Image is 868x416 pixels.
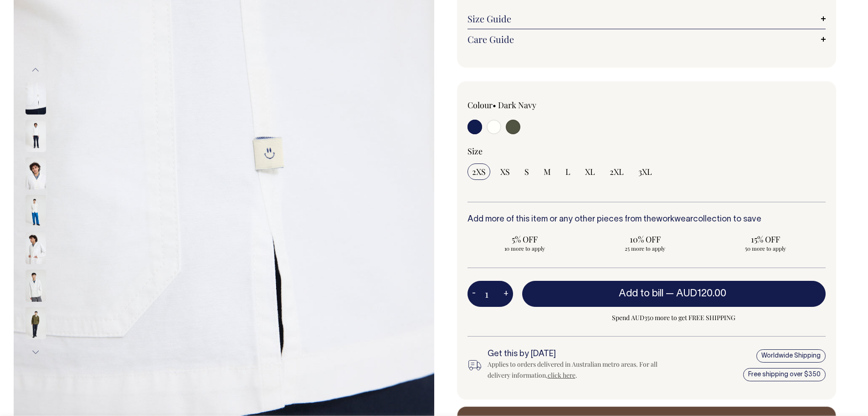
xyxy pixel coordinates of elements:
[539,163,555,180] input: M
[26,232,46,264] img: off-white
[520,163,534,180] input: S
[26,195,46,227] img: off-white
[467,231,582,255] input: 5% OFF 10 more to apply
[585,166,595,177] span: XL
[634,163,657,180] input: 3XL
[619,289,663,298] span: Add to bill
[488,359,663,381] div: Applies to orders delivered in Australian metro areas. For all delivery information, .
[26,83,46,115] img: off-white
[561,163,575,180] input: L
[638,166,652,177] span: 3XL
[592,245,698,252] span: 25 more to apply
[610,166,624,177] span: 2XL
[656,216,693,223] a: workwear
[580,163,600,180] input: XL
[29,342,42,363] button: Next
[493,100,496,111] span: •
[500,166,510,177] span: XS
[467,100,611,111] div: Colour
[26,158,46,190] img: off-white
[467,34,826,45] a: Care Guide
[676,289,726,298] span: AUD120.00
[488,350,663,359] h6: Get this by [DATE]
[498,100,536,111] label: Dark Navy
[472,166,486,177] span: 2XS
[467,215,826,224] h6: Add more of this item or any other pieces from the collection to save
[524,166,529,177] span: S
[29,59,42,80] button: Previous
[472,245,578,252] span: 10 more to apply
[496,163,514,180] input: XS
[548,371,575,379] a: click here
[26,307,46,339] img: olive
[708,231,823,255] input: 15% OFF 50 more to apply
[666,289,729,298] span: —
[499,285,513,303] button: +
[588,231,703,255] input: 10% OFF 25 more to apply
[522,281,826,306] button: Add to bill —AUD120.00
[472,234,578,245] span: 5% OFF
[713,234,818,245] span: 15% OFF
[467,13,826,24] a: Size Guide
[467,163,490,180] input: 2XS
[467,285,480,303] button: -
[26,270,46,302] img: off-white
[713,245,818,252] span: 50 more to apply
[565,166,570,177] span: L
[26,120,46,152] img: off-white
[467,146,826,157] div: Size
[522,312,826,323] span: Spend AUD350 more to get FREE SHIPPING
[544,166,551,177] span: M
[592,234,698,245] span: 10% OFF
[605,163,628,180] input: 2XL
